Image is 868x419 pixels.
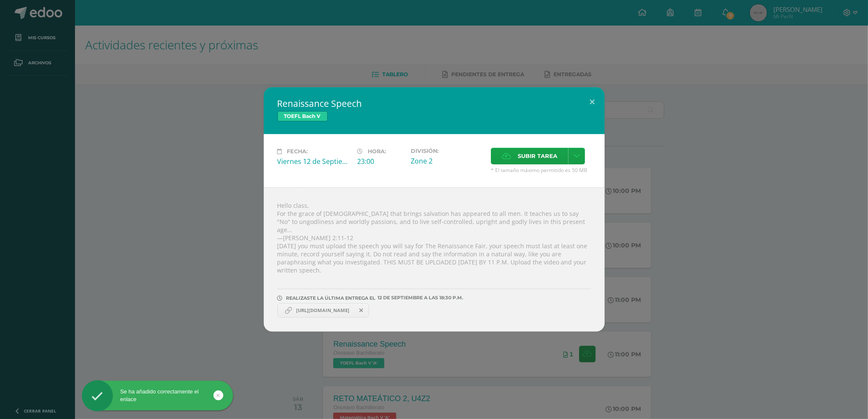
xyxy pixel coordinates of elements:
div: Viernes 12 de Septiembre [277,157,351,166]
div: Hello class, For the grace of [DEMOGRAPHIC_DATA] that brings salvation has appeared to all men. I... [264,187,605,332]
label: División: [411,148,484,154]
div: Zone 2 [411,156,484,166]
span: REALIZASTE LA ÚLTIMA ENTREGA EL [286,295,376,301]
span: Fecha: [287,148,308,155]
div: 23:00 [358,157,404,166]
span: Hora: [368,148,386,155]
div: Se ha añadido correctamente el enlace [82,388,233,403]
span: [URL][DOMAIN_NAME] [292,307,354,314]
button: Close (Esc) [580,87,605,116]
span: TOEFL Bach V [277,111,328,121]
h2: Renaissance Speech [277,98,591,109]
span: * El tamaño máximo permitido es 50 MB [491,166,591,174]
span: Remover entrega [354,306,369,315]
a: https://drive.google.com/drive/folders/1lj1BSJrwQy_3r226YZdUPQw7X4EvS0Ln?usp=sharing [277,303,369,318]
span: Subir tarea [518,148,557,164]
